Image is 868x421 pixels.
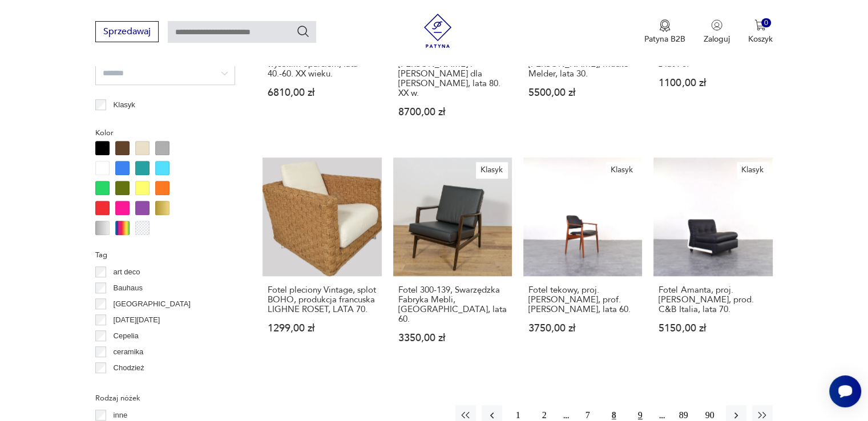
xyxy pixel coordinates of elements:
h3: Fotel wypoczynkowy z wysokim oparciem, lata 40.-60. XX wieku. [268,50,376,79]
p: Cepelia [114,330,139,342]
p: Kolor [95,127,235,139]
h3: Fotel pleciony Vintage, splot BOHO, produkcja francuska LIGHNE ROSET, LATA 70. [268,285,376,314]
h3: Fotel Amanta, proj. [PERSON_NAME], prod. C&B Italia, lata 70. [659,285,767,314]
h3: Fotel S411, proj. [PERSON_NAME], Mücke Melder, lata 30. [528,50,637,79]
p: Rodzaj nóżek [95,392,235,404]
a: KlasykFotel tekowy, proj. Arne Vodder, prof. Sibast, Dania, lata 60.Fotel tekowy, proj. [PERSON_N... [523,157,642,365]
button: Patyna B2B [644,19,685,44]
p: 6810,00 zł [268,88,376,98]
h3: Fotel 300-139, Swarzędzka Fabryka Mebli, [GEOGRAPHIC_DATA], lata 60. [398,285,507,324]
div: 0 [761,18,771,28]
img: Patyna - sklep z meblami i dekoracjami vintage [421,14,455,48]
h3: Fotel tekowy, proj. [PERSON_NAME], prof. [PERSON_NAME], lata 60. [528,285,637,314]
p: 5150,00 zł [659,323,767,333]
img: Ikonka użytkownika [711,19,722,31]
p: Chodzież [114,362,144,374]
img: Ikona medalu [659,19,671,32]
h3: Fotel rattanowy firmy Masch z lat 70. [659,50,767,69]
p: Koszyk [748,34,773,44]
p: 1100,00 zł [659,78,767,88]
a: KlasykFotel 300-139, Swarzędzka Fabryka Mebli, Polska, lata 60.Fotel 300-139, Swarzędzka Fabryka ... [393,157,512,365]
p: 5500,00 zł [528,88,637,98]
img: Ikona koszyka [754,19,766,31]
h3: Fotel klubowy LC2 projektu [PERSON_NAME] i [PERSON_NAME] dla [PERSON_NAME], lata 80. XX w. [398,50,507,98]
p: Bauhaus [114,282,143,294]
a: Fotel pleciony Vintage, splot BOHO, produkcja francuska LIGHNE ROSET, LATA 70.Fotel pleciony Vint... [263,157,381,365]
p: 3750,00 zł [528,323,637,333]
p: 8700,00 zł [398,107,507,117]
p: Zaloguj [704,34,730,44]
button: Zaloguj [704,19,730,44]
p: 3350,00 zł [398,333,507,343]
a: KlasykFotel Amanta, proj. Mario Mellini, prod. C&B Italia, lata 70.Fotel Amanta, proj. [PERSON_NA... [653,157,772,365]
p: ceramika [114,346,144,358]
a: Ikona medaluPatyna B2B [644,19,685,44]
p: [DATE][DATE] [114,314,160,326]
a: Sprzedawaj [95,29,159,37]
button: Szukaj [296,25,310,38]
p: Tag [95,249,235,261]
p: [GEOGRAPHIC_DATA] [114,298,191,310]
p: Patyna B2B [644,34,685,44]
button: 0Koszyk [748,19,773,44]
p: Klasyk [114,99,135,111]
p: Ćmielów [114,378,142,390]
p: art deco [114,266,140,278]
iframe: Smartsupp widget button [829,375,861,407]
button: Sprzedawaj [95,21,159,42]
p: 1299,00 zł [268,323,376,333]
